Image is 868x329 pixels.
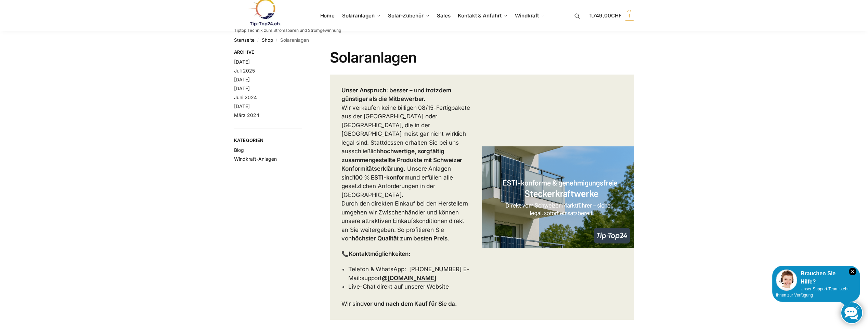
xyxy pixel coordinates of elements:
[611,12,622,19] span: CHF
[512,0,548,31] a: Windkraft
[234,31,634,49] nav: Breadcrumb
[341,300,470,308] p: Wir sind
[341,87,451,103] strong: Unser Anspruch: besser – und trotzdem günstiger als die Mitbewerber.
[234,59,250,65] a: [DATE]
[234,147,244,153] a: Blog
[482,146,634,248] img: ESTI-konforme & genehmigungsfreie Steckerkraftwerke – Direkt vom Schweizer Marktführer“
[776,269,797,291] img: Customer service
[234,85,250,91] a: [DATE]
[234,77,250,82] a: [DATE]
[364,300,457,307] strong: vor und nach dem Kauf für Sie da.
[348,265,470,282] p: Telefon & WhatsApp: [PHONE_NUMBER] E-Mail:support
[234,137,302,144] span: Kategorien
[234,103,250,109] a: [DATE]
[515,12,539,19] span: Windkraft
[234,28,341,32] p: Tiptop Technik zum Stromsparen und Stromgewinnung
[349,250,410,257] strong: Kontaktmöglichkeiten:
[590,5,634,26] a: 1.749,00CHF 1
[388,12,424,19] span: Solar-Zubehör
[342,12,375,19] span: Solaranlagen
[352,235,448,242] strong: höchster Qualität zum besten Preis
[330,49,634,66] h1: Solaranlagen
[341,148,462,172] strong: hochwertige, sorgfältig zusammengestellte Produkte mit Schweizer Konformitätserklärung
[341,86,470,243] p: Wir verkaufen keine billigen 08/15-Fertigpakete aus der [GEOGRAPHIC_DATA] oder [GEOGRAPHIC_DATA],...
[339,0,383,31] a: Solaranlagen
[348,282,470,291] p: Live-Chat direkt auf unserer Website
[353,174,410,181] strong: 100 % ESTI-konform
[458,12,501,19] span: Kontakt & Anfahrt
[849,268,856,275] i: Schließen
[302,49,306,57] button: Close filters
[776,287,848,298] span: Unser Support-Team steht Ihnen zur Verfügung
[625,11,634,21] span: 1
[234,68,255,74] a: Juli 2025
[234,49,302,56] span: Archive
[234,112,259,118] a: März 2024
[776,269,856,286] div: Brauchen Sie Hilfe?
[437,12,451,19] span: Sales
[234,37,255,43] a: Startseite
[455,0,510,31] a: Kontakt & Anfahrt
[234,94,257,100] a: Juni 2024
[382,275,436,281] a: @[DOMAIN_NAME]
[590,12,622,19] span: 1.749,00
[262,37,273,43] a: Shop
[273,38,280,43] span: /
[341,250,470,259] p: 📞
[234,156,277,162] a: Windkraft-Anlagen
[255,38,262,43] span: /
[385,0,432,31] a: Solar-Zubehör
[434,0,453,31] a: Sales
